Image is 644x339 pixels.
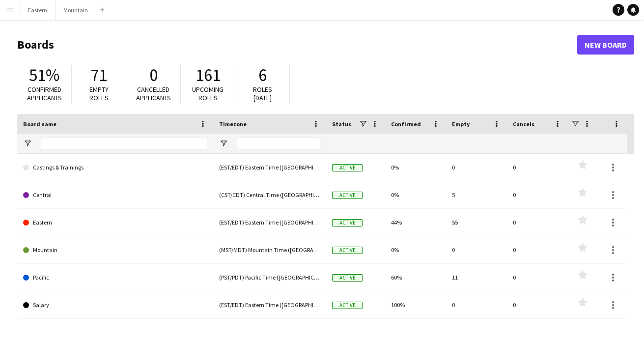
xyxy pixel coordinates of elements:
a: Salary [23,291,207,319]
a: Eastern [23,209,207,236]
a: Castings & Trainings [23,154,207,181]
button: Open Filter Menu [23,139,32,148]
div: 44% [385,209,446,236]
span: Confirmed applicants [27,85,62,102]
span: Active [332,302,363,309]
div: 0 [507,154,568,181]
span: Empty [452,120,470,128]
div: (EST/EDT) Eastern Time ([GEOGRAPHIC_DATA] & [GEOGRAPHIC_DATA]) [213,291,326,318]
span: Cancelled applicants [136,85,171,102]
a: Pacific [23,264,207,291]
h1: Boards [17,37,577,52]
span: Empty roles [89,85,109,102]
span: Timezone [219,120,247,128]
div: 0 [507,181,568,208]
input: Board name Filter Input [41,138,207,149]
div: 55 [446,209,507,236]
span: 71 [90,64,107,86]
span: Confirmed [391,120,421,128]
a: New Board [577,35,634,55]
div: 60% [385,264,446,291]
div: (PST/PDT) Pacific Time ([GEOGRAPHIC_DATA] & [GEOGRAPHIC_DATA]) [213,264,326,291]
a: Central [23,181,207,209]
div: 0 [446,291,507,318]
span: Active [332,274,363,282]
div: (EST/EDT) Eastern Time ([GEOGRAPHIC_DATA] & [GEOGRAPHIC_DATA]) [213,209,326,236]
div: 0% [385,181,446,208]
span: Roles [DATE] [253,85,272,102]
a: Mountain [23,236,207,264]
div: (CST/CDT) Central Time ([GEOGRAPHIC_DATA] & [GEOGRAPHIC_DATA]) [213,181,326,208]
div: 0 [446,236,507,263]
span: 6 [258,64,267,86]
div: 0% [385,154,446,181]
span: Active [332,247,363,254]
span: Upcoming roles [192,85,224,102]
div: 0 [507,264,568,291]
span: 0 [149,64,158,86]
button: Mountain [56,0,96,20]
div: 0 [507,236,568,263]
div: 100% [385,291,446,318]
div: (MST/MDT) Mountain Time ([GEOGRAPHIC_DATA] & [GEOGRAPHIC_DATA]) [213,236,326,263]
span: Active [332,164,363,171]
div: 5 [446,181,507,208]
span: Active [332,192,363,199]
input: Timezone Filter Input [237,138,320,149]
span: 161 [196,64,221,86]
span: 51% [29,64,59,86]
button: Eastern [20,0,56,20]
div: (EST/EDT) Eastern Time ([GEOGRAPHIC_DATA] & [GEOGRAPHIC_DATA]) [213,154,326,181]
div: 0% [385,236,446,263]
span: Status [332,120,351,128]
div: 11 [446,264,507,291]
div: 0 [507,291,568,318]
span: Board name [23,120,56,128]
span: Active [332,219,363,226]
div: 0 [507,209,568,236]
span: Cancels [513,120,534,128]
div: 0 [446,154,507,181]
button: Open Filter Menu [219,139,228,148]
